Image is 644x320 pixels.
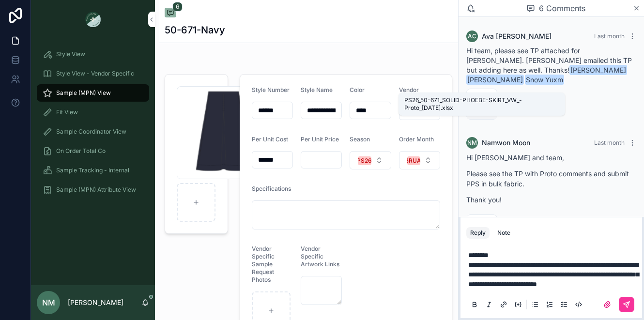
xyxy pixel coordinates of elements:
div: FEBRUARY [398,156,429,165]
div: Note [497,229,510,237]
button: Select Button [399,151,440,169]
span: AC [468,32,476,40]
span: Per Unit Price [301,136,339,143]
div: PS26 [357,156,372,165]
a: Style View [37,46,149,63]
p: Thank you! [466,195,636,205]
span: 6 Comments [539,2,585,14]
span: Style Number [252,86,290,93]
span: 6 [172,2,183,12]
a: Sample Tracking - Internal [37,162,149,179]
p: Hi [PERSON_NAME] and team, [466,152,636,163]
a: Sample Coordinator View [37,123,149,140]
span: NM [467,139,477,147]
span: Specifications [252,185,291,192]
span: Style View - Vendor Specific [56,70,134,77]
h1: 50-671-Navy [165,23,225,37]
span: Sample Coordinator View [56,128,126,136]
span: [PERSON_NAME] [569,65,627,75]
span: Season [350,136,370,143]
span: Ava [PERSON_NAME] [482,31,552,41]
span: Fit View [56,108,78,116]
a: Sample (MPN) Attribute View [37,181,149,198]
a: Style View - Vendor Specific [37,65,149,82]
span: Namwon Moon [482,138,530,148]
p: Please see the TP with Proto comments and submit PPS in bulk fabric. [466,168,636,189]
button: Select Button [350,151,391,169]
img: App logo [85,12,101,27]
span: Style Name [301,86,333,93]
span: Vendor [399,86,419,93]
span: [PERSON_NAME] [466,75,524,85]
span: NM [42,297,55,308]
span: Snow Yuxm [525,75,564,85]
button: Reply [466,227,490,239]
span: Color [350,86,365,93]
a: On Order Total Co [37,142,149,160]
span: Sample (MPN) View [56,89,111,97]
span: Hi team, please see TP attached for [PERSON_NAME]. [PERSON_NAME] emailed this TP but adding here ... [466,46,632,84]
a: Sample (MPN) View [37,84,149,102]
span: Per Unit Cost [252,136,288,143]
p: [PERSON_NAME] [68,298,123,307]
span: Last month [594,32,625,40]
span: Style View [56,50,85,58]
a: Fit View [37,104,149,121]
button: 6 [165,8,176,19]
span: On Order Total Co [56,147,106,155]
span: Sample Tracking - Internal [56,167,129,174]
span: Last month [594,139,625,146]
div: scrollable content [31,39,155,211]
div: PS26_50-671_SOLID-PHOEBE-SKIRT_VW_-Proto_[DATE].xlsx [404,96,559,112]
span: Order Month [399,136,434,143]
span: Vendor Specific Sample Request Photos [252,245,275,283]
span: Vendor Specific Artwork Links [301,245,339,268]
span: Sample (MPN) Attribute View [56,186,136,194]
button: Note [493,227,514,239]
